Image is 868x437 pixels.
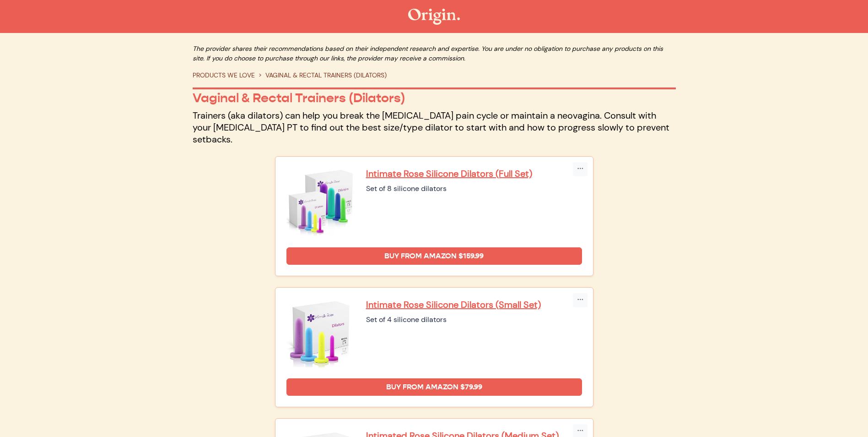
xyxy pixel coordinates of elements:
[366,183,582,194] div: Set of 8 silicone dilators
[366,299,582,311] a: Intimate Rose Silicone Dilators (Small Set)
[193,90,676,106] p: Vaginal & Rectal Trainers (Dilators)
[193,71,255,79] a: PRODUCTS WE LOVE
[366,168,582,180] a: Intimate Rose Silicone Dilators (Full Set)
[286,168,355,236] img: Intimate Rose Silicone Dilators (Full Set)
[255,71,387,80] li: VAGINAL & RECTAL TRAINERS (DILATORS)
[366,314,582,325] div: Set of 4 silicone dilators
[193,44,676,63] p: The provider shares their recommendations based on their independent research and expertise. You ...
[286,247,582,265] a: Buy from Amazon $159.99
[286,378,582,396] a: Buy from Amazon $79.99
[193,109,676,145] p: Trainers (aka dilators) can help you break the [MEDICAL_DATA] pain cycle or maintain a neovagina....
[286,299,355,367] img: Intimate Rose Silicone Dilators (Small Set)
[408,9,460,25] img: The Origin Shop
